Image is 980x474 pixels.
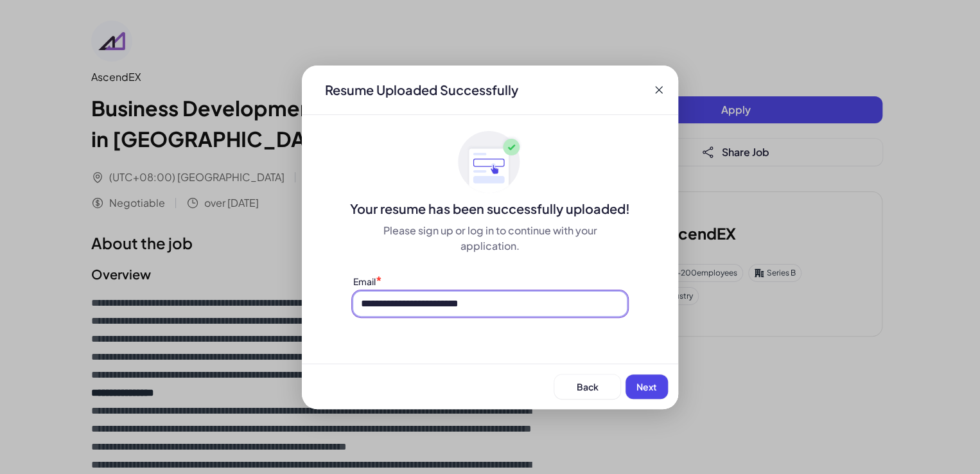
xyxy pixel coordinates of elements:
div: Your resume has been successfully uploaded! [302,200,678,218]
div: Resume Uploaded Successfully [315,81,529,99]
div: Please sign up or log in to continue with your application. [353,223,627,254]
button: Next [626,374,668,399]
span: Next [636,381,657,392]
label: Email [353,276,376,287]
button: Back [554,374,620,399]
span: Back [577,381,599,392]
img: ApplyedMaskGroup3.svg [458,130,522,195]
